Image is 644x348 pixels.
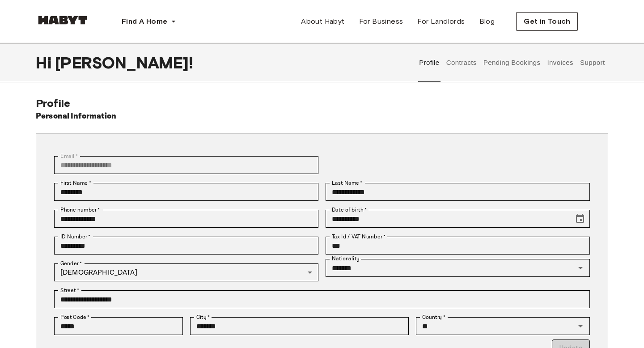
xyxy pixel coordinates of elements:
[301,16,344,27] span: About Habyt
[579,43,606,82] button: Support
[332,206,367,214] label: Date of birth
[416,43,608,82] div: user profile tabs
[122,16,167,27] span: Find A Home
[60,286,79,294] label: Street
[60,206,100,214] label: Phone number
[546,43,574,82] button: Invoices
[294,13,352,30] a: About Habyt
[516,12,578,31] button: Get in Touch
[332,179,363,187] label: Last Name
[359,16,403,27] span: For Business
[574,320,587,332] button: Open
[592,13,608,30] img: avatar
[332,255,360,263] label: Nationality
[60,179,91,187] label: First Name
[445,43,478,82] button: Contracts
[418,43,441,82] button: Profile
[472,13,502,30] a: Blog
[60,152,78,160] label: Email
[482,43,542,82] button: Pending Bookings
[36,110,117,123] h6: Personal Information
[574,262,587,274] button: Open
[422,313,445,321] label: Country
[479,16,495,27] span: Blog
[60,259,82,267] label: Gender
[417,16,465,27] span: For Landlords
[571,210,589,228] button: Choose date, selected date is Dec 9, 2000
[54,156,318,174] div: You can't change your email address at the moment. Please reach out to customer support in case y...
[36,16,89,25] img: Habyt
[36,53,55,72] span: Hi
[410,13,472,30] a: For Landlords
[60,233,90,241] label: ID Number
[36,97,70,110] span: Profile
[60,313,90,321] label: Post Code
[54,263,318,281] div: [DEMOGRAPHIC_DATA]
[332,233,386,241] label: Tax Id / VAT Number
[55,53,193,72] span: [PERSON_NAME] !
[196,313,210,321] label: City
[114,13,183,30] button: Find A Home
[352,13,411,30] a: For Business
[524,16,570,27] span: Get in Touch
